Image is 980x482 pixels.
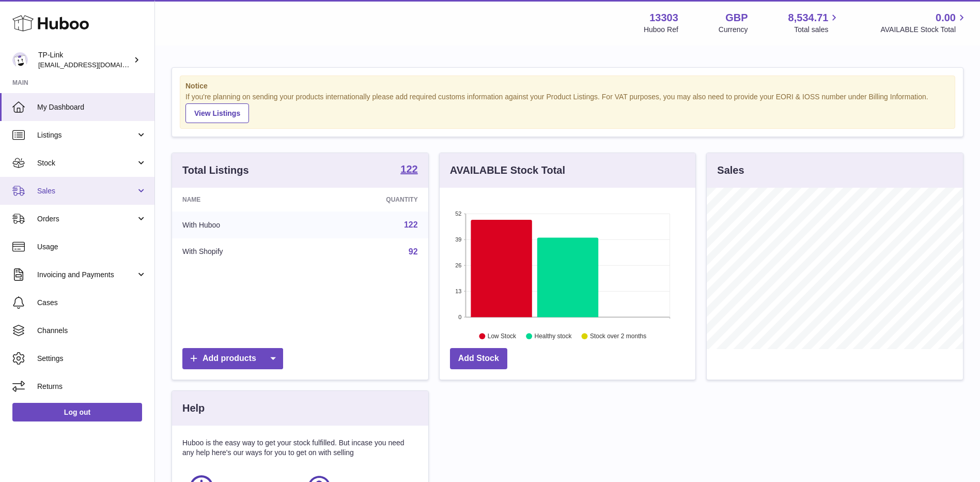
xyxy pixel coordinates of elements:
th: Quantity [310,188,428,212]
td: With Shopify [172,238,310,265]
h3: Sales [717,163,744,177]
text: Low Stock [488,333,517,340]
text: 13 [455,288,461,294]
strong: 13303 [649,11,678,25]
a: 92 [409,247,418,256]
th: Name [172,188,310,212]
a: 122 [404,220,418,229]
a: 122 [400,164,417,176]
a: 0.00 AVAILABLE Stock Total [880,11,968,35]
h3: Total Listings [182,163,249,177]
span: Listings [37,130,136,140]
p: Huboo is the easy way to get your stock fulfilled. But incase you need any help here's our ways f... [182,438,418,458]
div: Currency [719,25,748,35]
span: Usage [37,242,147,252]
a: View Listings [185,103,249,123]
h3: AVAILABLE Stock Total [450,163,565,177]
strong: Notice [185,81,950,91]
strong: 122 [400,164,417,174]
text: 26 [455,262,461,268]
span: Settings [37,354,147,364]
img: gaby.chen@tp-link.com [12,52,28,68]
span: 0.00 [936,11,956,25]
span: 8,534.71 [788,11,829,25]
span: Total sales [794,25,840,35]
div: Huboo Ref [644,25,678,35]
span: Invoicing and Payments [37,270,136,280]
a: Add Stock [450,348,507,369]
td: With Huboo [172,212,310,238]
span: Channels [37,326,147,336]
span: Returns [37,382,147,391]
span: Sales [37,186,136,196]
span: AVAILABLE Stock Total [880,25,968,35]
text: 52 [455,210,461,217]
span: [EMAIL_ADDRESS][DOMAIN_NAME] [38,61,152,69]
span: Orders [37,214,136,224]
text: 39 [455,236,461,243]
text: 0 [458,314,461,320]
strong: GBP [725,11,748,25]
div: TP-Link [38,50,131,70]
h3: Help [182,401,205,415]
span: My Dashboard [37,102,147,112]
span: Cases [37,298,147,308]
div: If you're planning on sending your products internationally please add required customs informati... [185,92,950,123]
text: Healthy stock [534,333,572,340]
span: Stock [37,158,136,168]
a: Log out [12,403,142,421]
a: 8,534.71 Total sales [788,11,841,35]
text: Stock over 2 months [590,333,646,340]
a: Add products [182,348,283,369]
